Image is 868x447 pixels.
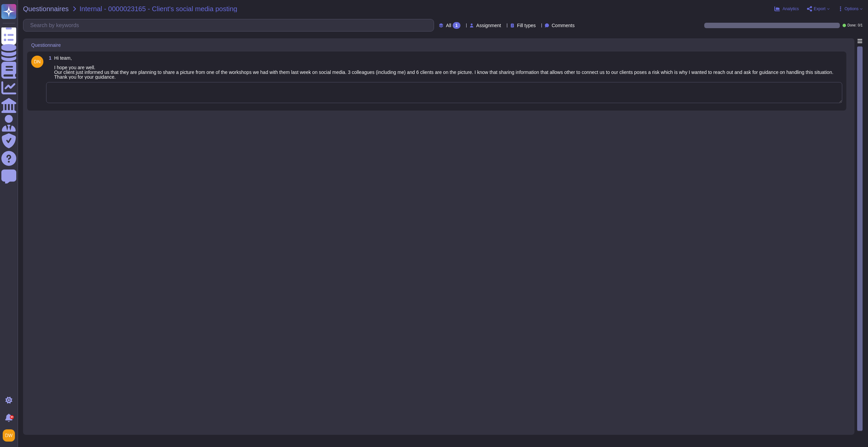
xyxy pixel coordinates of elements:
span: 1 [46,56,52,60]
span: Assignment [476,23,501,28]
span: 0 / 1 [858,24,863,27]
img: user [31,56,43,68]
span: Done: [847,24,856,27]
span: Export [814,7,826,11]
input: Search by keywords [27,19,434,31]
div: 1 [453,22,460,29]
span: Fill types [517,23,536,28]
span: All [446,23,451,28]
button: user [1,428,20,443]
span: Internal - 0000023165 - Client's social media posting [80,5,237,12]
span: Comments [552,23,575,28]
span: Analytics [783,7,799,11]
button: Analytics [774,6,799,12]
span: Hi team, I hope you are well. Our client just informed us that they are planning to share a pictu... [54,55,833,80]
img: user [3,429,15,442]
span: Questionnaires [23,5,69,12]
div: 9+ [10,415,14,419]
span: Options [845,7,859,11]
span: Questionnaire [31,43,61,47]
